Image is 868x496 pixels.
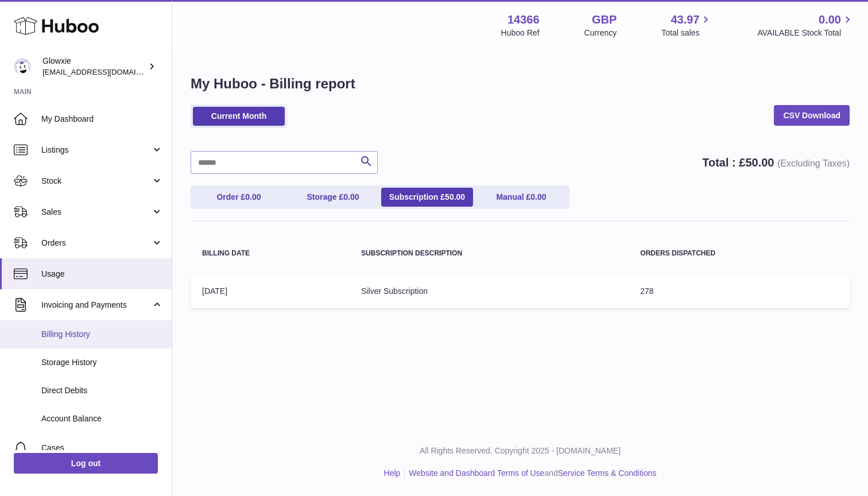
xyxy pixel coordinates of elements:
[287,188,379,207] a: Storage £0.00
[757,28,854,38] span: AVAILABLE Stock Total
[774,105,850,126] a: CSV Download
[41,269,163,280] span: Usage
[193,188,285,207] a: Order £0.00
[343,192,359,201] span: 0.00
[501,28,540,38] div: Huboo Ref
[661,28,712,38] span: Total sales
[584,28,617,38] div: Currency
[475,188,567,207] a: Manual £0.00
[41,238,151,249] span: Orders
[629,238,850,269] th: Orders Dispatched
[193,107,285,126] a: Current Month
[41,176,151,187] span: Stock
[42,56,146,77] div: Glowxie
[507,12,540,28] strong: 14366
[191,75,850,93] h1: My Huboo - Billing report
[14,58,31,75] img: suraj@glowxie.com
[384,468,401,478] a: Help
[702,156,850,169] strong: Total : £
[592,12,617,28] strong: GBP
[757,12,854,38] a: 0.00 AVAILABLE Stock Total
[661,12,712,38] a: 43.97 Total sales
[41,329,163,340] span: Billing History
[41,443,163,454] span: Cases
[41,357,163,368] span: Storage History
[350,238,629,269] th: Subscription Description
[14,453,158,474] a: Log out
[350,274,629,308] td: Silver Subscription
[41,300,151,311] span: Invoicing and Payments
[41,207,151,218] span: Sales
[41,385,163,396] span: Direct Debits
[629,274,850,308] td: 278
[405,468,656,479] li: and
[245,192,261,201] span: 0.00
[41,413,163,424] span: Account Balance
[191,274,350,308] td: [DATE]
[41,145,151,156] span: Listings
[558,468,657,478] a: Service Terms & Conditions
[381,188,473,207] a: Subscription £50.00
[181,445,859,456] p: All Rights Reserved. Copyright 2025 - [DOMAIN_NAME]
[409,468,544,478] a: Website and Dashboard Terms of Use
[530,192,546,201] span: 0.00
[671,12,699,28] span: 43.97
[191,238,350,269] th: Billing Date
[42,67,169,76] span: [EMAIL_ADDRESS][DOMAIN_NAME]
[745,156,774,169] span: 50.00
[777,158,850,168] span: (Excluding Taxes)
[41,114,163,125] span: My Dashboard
[819,12,841,28] span: 0.00
[445,192,465,201] span: 50.00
